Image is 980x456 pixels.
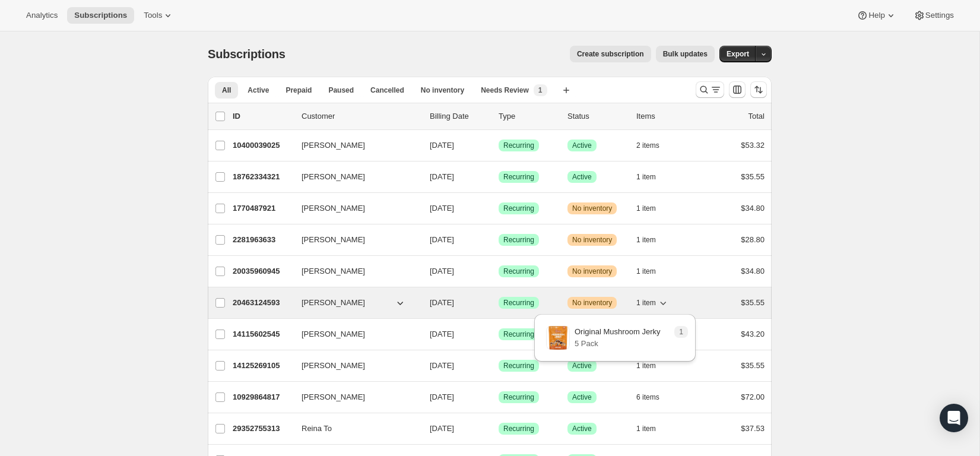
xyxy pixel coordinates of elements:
[636,294,669,311] button: 1 item
[302,391,365,403] span: [PERSON_NAME]
[294,356,413,375] button: [PERSON_NAME]
[233,202,292,214] p: 1770487921
[302,202,365,214] span: [PERSON_NAME]
[233,171,292,183] p: 18762334321
[729,81,746,98] button: Customize table column order and visibility
[741,235,765,244] span: $28.80
[294,388,413,407] button: [PERSON_NAME]
[233,357,765,374] div: 14125269105[PERSON_NAME][DATE]SuccessRecurringSuccessActive1 item$35.55
[741,204,765,213] span: $34.80
[741,330,765,338] span: $43.20
[294,293,413,312] button: [PERSON_NAME]
[294,199,413,218] button: [PERSON_NAME]
[67,7,134,24] button: Subscriptions
[741,267,765,275] span: $34.80
[430,110,489,122] p: Billing Date
[233,294,765,311] div: 20463124593[PERSON_NAME][DATE]SuccessRecurringWarningNo inventory1 item$35.55
[328,85,354,95] span: Paused
[430,330,454,338] span: [DATE]
[636,235,656,245] span: 1 item
[906,7,961,24] button: Settings
[503,267,534,276] span: Recurring
[248,85,269,95] span: Active
[294,262,413,281] button: [PERSON_NAME]
[503,298,534,308] span: Recurring
[849,7,903,24] button: Help
[233,420,765,437] div: 29352755313Reina To[DATE]SuccessRecurringSuccessActive1 item$37.53
[663,49,708,59] span: Bulk updates
[749,110,765,122] p: Total
[750,81,767,98] button: Sort the results
[636,392,659,402] span: 6 items
[233,110,765,122] div: IDCustomerBilling DateTypeStatusItemsTotal
[741,172,765,181] span: $35.55
[294,419,413,438] button: Reina To
[370,85,404,95] span: Cancelled
[430,392,454,401] span: [DATE]
[636,424,656,433] span: 1 item
[302,110,420,122] p: Customer
[499,110,558,122] div: Type
[741,361,765,370] span: $35.55
[636,298,656,308] span: 1 item
[208,47,286,61] span: Subscriptions
[727,49,749,59] span: Export
[430,141,454,150] span: [DATE]
[503,330,534,339] span: Recurring
[137,7,181,24] button: Tools
[233,200,765,217] div: 1770487921[PERSON_NAME][DATE]SuccessRecurringWarningNo inventory1 item$34.80
[546,326,570,350] img: variant image
[636,267,656,276] span: 1 item
[302,265,365,277] span: [PERSON_NAME]
[656,46,715,62] button: Bulk updates
[567,110,627,122] p: Status
[222,85,231,95] span: All
[233,169,765,185] div: 18762334321[PERSON_NAME][DATE]SuccessRecurringSuccessActive1 item$35.55
[636,263,669,280] button: 1 item
[302,328,365,340] span: [PERSON_NAME]
[286,85,312,95] span: Prepaid
[233,297,292,309] p: 20463124593
[503,361,534,370] span: Recurring
[636,200,669,217] button: 1 item
[233,326,765,343] div: 14115602545[PERSON_NAME][DATE]SuccessRecurringSuccessActive4 items$43.20
[430,361,454,370] span: [DATE]
[503,141,534,150] span: Recurring
[572,204,612,213] span: No inventory
[294,325,413,344] button: [PERSON_NAME]
[302,297,365,309] span: [PERSON_NAME]
[430,267,454,275] span: [DATE]
[572,172,592,182] span: Active
[557,82,576,99] button: Create new view
[636,389,673,406] button: 6 items
[430,204,454,213] span: [DATE]
[940,404,968,432] div: Open Intercom Messenger
[421,85,464,95] span: No inventory
[74,11,127,20] span: Subscriptions
[741,298,765,307] span: $35.55
[696,81,724,98] button: Search and filter results
[144,11,162,20] span: Tools
[503,424,534,433] span: Recurring
[233,360,292,372] p: 14125269105
[302,140,365,151] span: [PERSON_NAME]
[679,327,683,337] span: 1
[572,392,592,402] span: Active
[294,167,413,186] button: [PERSON_NAME]
[636,169,669,185] button: 1 item
[302,234,365,246] span: [PERSON_NAME]
[575,338,661,350] p: 5 Pack
[26,11,58,20] span: Analytics
[430,424,454,433] span: [DATE]
[503,392,534,402] span: Recurring
[636,420,669,437] button: 1 item
[430,298,454,307] span: [DATE]
[572,424,592,433] span: Active
[302,171,365,183] span: [PERSON_NAME]
[636,232,669,248] button: 1 item
[302,360,365,372] span: [PERSON_NAME]
[636,110,696,122] div: Items
[636,172,656,182] span: 1 item
[233,110,292,122] p: ID
[741,141,765,150] span: $53.32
